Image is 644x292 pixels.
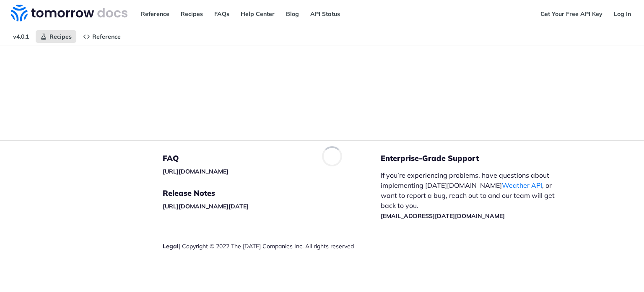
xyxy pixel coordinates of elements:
h5: Release Notes [163,188,381,198]
a: Log In [609,8,636,20]
img: Tomorrow.io Weather API Docs [11,5,127,21]
a: [URL][DOMAIN_NAME] [163,168,229,175]
a: Reference [78,30,125,43]
a: API Status [306,8,345,20]
a: Help Center [236,8,279,20]
a: Blog [281,8,304,20]
a: FAQs [210,8,234,20]
a: Recipes [36,30,76,43]
span: Recipes [49,33,72,40]
span: v4.0.1 [8,30,34,43]
a: Recipes [176,8,208,20]
span: Reference [92,33,121,40]
a: Get Your Free API Key [536,8,607,20]
h5: FAQ [163,153,381,163]
p: If you’re experiencing problems, have questions about implementing [DATE][DOMAIN_NAME] , or want ... [381,170,563,221]
a: [EMAIL_ADDRESS][DATE][DOMAIN_NAME] [381,212,505,220]
div: | Copyright © 2022 The [DATE] Companies Inc. All rights reserved [163,242,381,250]
h5: Enterprise-Grade Support [381,153,577,163]
a: Reference [136,8,174,20]
a: Legal [163,242,179,250]
a: [URL][DOMAIN_NAME][DATE] [163,203,249,210]
a: Weather API [502,181,542,189]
